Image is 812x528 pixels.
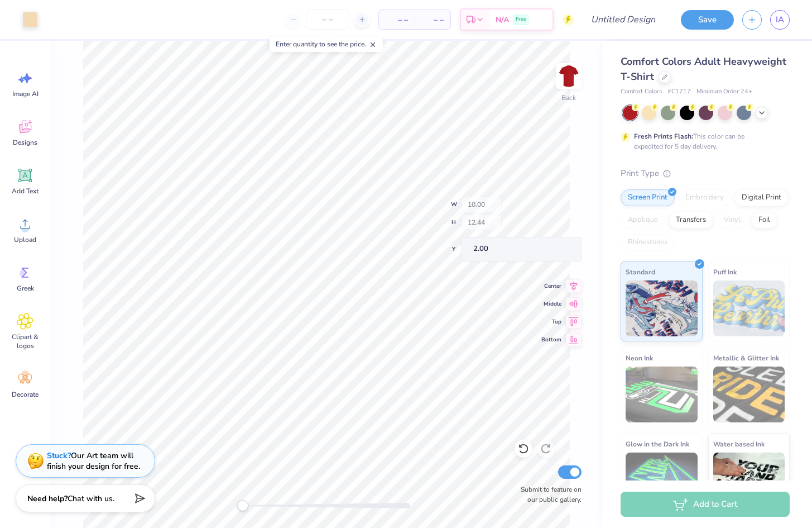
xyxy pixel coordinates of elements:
[237,500,248,511] div: Accessibility label
[626,438,689,450] span: Glow in the Dark Ink
[751,212,777,229] div: Foil
[515,484,582,505] label: Submit to feature on our public gallery.
[12,187,39,196] span: Add Text
[68,493,114,504] span: Chat with us.
[713,367,785,422] img: Metallic & Glitter Ink
[626,352,653,364] span: Neon Ink
[17,284,34,293] span: Greek
[621,167,790,180] div: Print Type
[713,352,779,364] span: Metallic & Glitter Ink
[626,367,698,422] img: Neon Ink
[713,266,737,278] span: Puff Ink
[561,93,576,103] div: Back
[7,332,44,350] span: Clipart & logos
[12,390,39,399] span: Decorate
[47,450,140,472] div: Our Art team will finish your design for free.
[634,132,693,141] strong: Fresh Prints Flash:
[713,280,785,336] img: Puff Ink
[621,55,786,83] span: Comfort Colors Adult Heavyweight T-Shirt
[541,335,561,344] span: Bottom
[516,16,526,23] span: Free
[12,89,39,98] span: Image AI
[626,280,698,336] img: Standard
[47,450,71,461] strong: Stuck?
[621,189,675,206] div: Screen Print
[667,87,691,97] span: # C1717
[541,282,561,291] span: Center
[621,87,662,97] span: Comfort Colors
[713,453,785,508] img: Water based Ink
[270,36,383,52] div: Enter quantity to see the price.
[386,14,408,26] span: – –
[734,189,789,206] div: Digital Print
[681,10,734,30] button: Save
[582,8,664,31] input: Untitled Design
[626,453,698,508] img: Glow in the Dark Ink
[634,131,771,151] div: This color can be expedited for 5 day delivery.
[717,212,748,229] div: Vinyl
[496,14,509,26] span: N/A
[13,138,37,147] span: Designs
[14,235,36,244] span: Upload
[678,189,731,206] div: Embroidery
[421,14,444,26] span: – –
[776,13,784,26] span: IA
[558,65,580,87] img: Back
[306,9,349,30] input: – –
[541,317,561,326] span: Top
[696,87,752,97] span: Minimum Order: 24 +
[621,212,665,229] div: Applique
[713,438,765,450] span: Water based Ink
[626,266,655,278] span: Standard
[770,10,790,30] a: IA
[669,212,713,229] div: Transfers
[27,493,68,504] strong: Need help?
[621,234,675,251] div: Rhinestones
[541,299,561,308] span: Middle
